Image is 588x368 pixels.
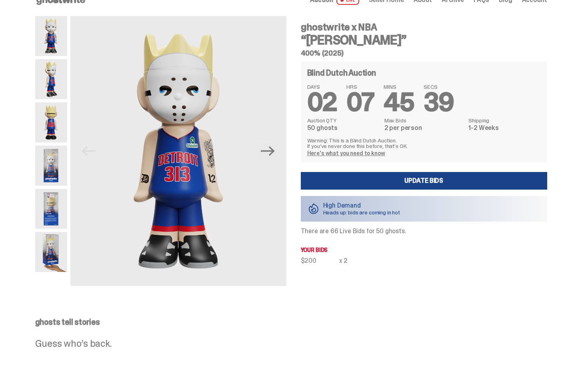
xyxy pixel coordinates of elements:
p: There are 66 Live Bids for 50 ghosts. [301,228,547,234]
dt: Auction QTY [307,118,380,123]
a: Here's what you need to know [307,150,385,157]
dt: Max Bids [384,118,464,123]
p: High Demand [323,202,400,209]
span: DAYS [307,84,337,90]
img: eminem%20scale.png [35,232,67,272]
p: Warning: This is a Blind Dutch Auction. If you’ve never done this before, that’s OK. [307,138,541,149]
h4: ghostwrite x NBA [301,22,547,32]
span: 07 [346,86,374,119]
p: Heads up: bids are coming in hot [323,210,400,215]
div: x 2 [339,258,348,264]
span: SECS [424,84,454,90]
img: Copy%20of%20Eminem_NBA_400_3.png [35,59,67,99]
p: Your bids [301,247,547,253]
img: Eminem_NBA_400_12.png [35,146,67,186]
h3: “[PERSON_NAME]” [301,34,547,46]
h5: 400% (2025) [301,50,547,57]
a: Update Bids [301,172,547,190]
dd: 1-2 Weeks [468,125,540,131]
img: Eminem_NBA_400_13.png [35,189,67,229]
img: Copy%20of%20Eminem_NBA_400_1.png [35,16,67,56]
dd: 50 ghosts [307,125,380,131]
span: MINS [384,84,414,90]
button: Next [259,142,277,160]
div: $200 [301,258,339,264]
img: Copy%20of%20Eminem_NBA_400_6.png [35,102,67,142]
dd: 2 per person [384,125,464,131]
p: ghosts tell stories [35,318,547,326]
h4: Blind Dutch Auction [307,69,376,77]
span: 39 [424,86,454,119]
span: 45 [384,86,414,119]
img: Copy%20of%20Eminem_NBA_400_1.png [70,16,286,286]
dt: Shipping [468,118,540,123]
span: 02 [307,86,337,119]
span: HRS [346,84,374,90]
